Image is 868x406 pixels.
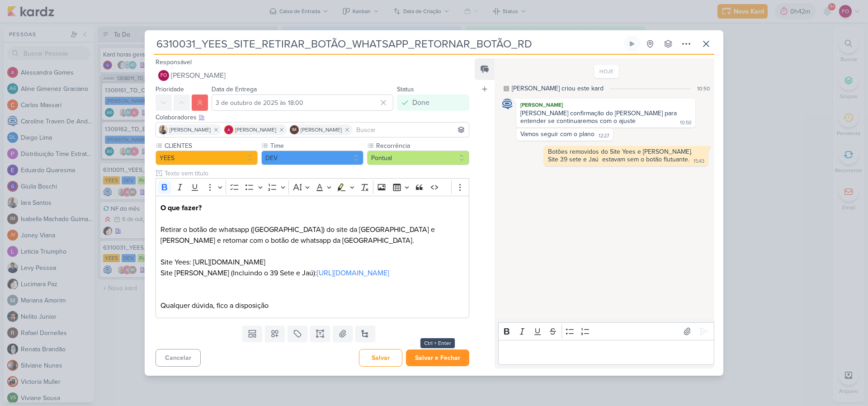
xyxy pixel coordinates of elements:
[397,85,414,93] label: Status
[160,73,167,78] p: FO
[512,84,604,93] div: [PERSON_NAME] criou este kard
[156,67,469,84] button: FO [PERSON_NAME]
[156,113,469,122] div: Colaboradores
[160,203,202,212] strong: O que fazer?
[170,126,211,134] span: [PERSON_NAME]
[156,349,201,367] button: Cancelar
[697,85,710,93] div: 10:50
[367,151,469,165] button: Pontual
[420,338,455,348] div: Ctrl + Enter
[680,119,692,127] div: 10:50
[359,349,402,367] button: Salvar
[212,85,257,93] label: Data de Entrega
[160,203,464,311] p: Retirar o botão de whatsapp ([GEOGRAPHIC_DATA]) do site da [GEOGRAPHIC_DATA] e [PERSON_NAME] e re...
[159,125,168,134] img: Iara Santos
[502,99,513,109] img: Caroline Traven De Andrade
[158,70,169,81] div: Fabio Oliveira
[171,70,226,81] span: [PERSON_NAME]
[292,128,297,132] p: IM
[163,169,469,178] input: Texto sem título
[520,109,679,125] div: [PERSON_NAME] confirmação do [PERSON_NAME] para entender se continuaremos com o ajuste
[375,141,469,151] label: Recorrência
[235,126,276,134] span: [PERSON_NAME]
[164,141,258,151] label: CLIENTES
[412,97,429,108] div: Done
[261,151,363,165] button: DEV
[317,269,389,278] a: [URL][DOMAIN_NAME]
[520,130,594,138] div: Vamos seguir com o plano
[224,125,233,134] img: Alessandra Gomes
[548,156,689,163] div: Site 39 sete e Jaú estavam sem o botão flutuante.
[397,94,469,111] button: Done
[354,124,467,135] input: Buscar
[406,349,469,366] button: Salvar e Fechar
[156,85,184,93] label: Prioridade
[156,58,192,66] label: Responsável
[212,94,393,111] input: Select a date
[518,100,693,109] div: [PERSON_NAME]
[290,125,299,134] div: Isabella Machado Guimarães
[498,340,714,365] div: Editor editing area: main
[599,132,609,140] div: 12:27
[693,158,704,165] div: 15:43
[156,151,258,165] button: YEES
[156,178,469,196] div: Editor toolbar
[269,141,363,151] label: Time
[156,196,469,318] div: Editor editing area: main
[628,40,636,47] div: Ligar relógio
[548,148,704,156] div: Botões removidos do Site Yees e [PERSON_NAME].
[154,36,622,52] input: Kard Sem Título
[498,322,714,340] div: Editor toolbar
[301,126,342,134] span: [PERSON_NAME]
